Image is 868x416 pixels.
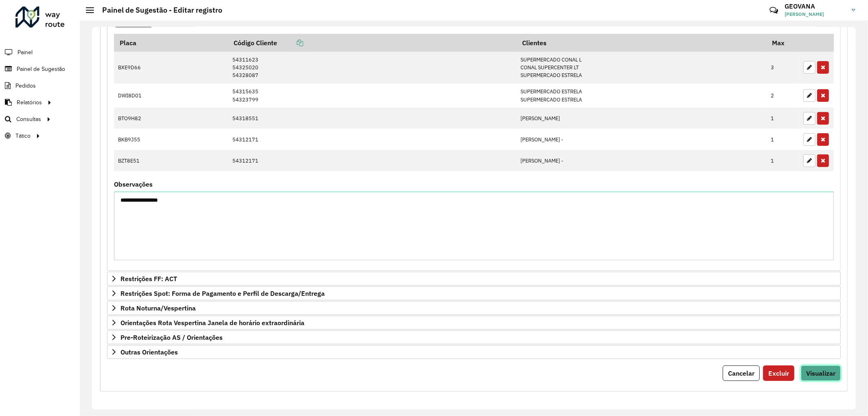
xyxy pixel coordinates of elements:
[107,330,841,344] a: Pre-Roteirização AS / Orientações
[765,2,783,19] a: Contato Rápido
[120,275,177,282] span: Restrições FF: ACT
[767,129,799,150] td: 1
[785,2,846,10] h3: GEOVANA
[801,365,841,381] button: Visualizar
[228,51,516,84] td: 54311623 54325020 54328087
[767,108,799,129] td: 1
[107,316,841,330] a: Orientações Rota Vespertina Janela de horário extraordinária
[114,34,228,51] th: Placa
[228,84,516,108] td: 54315635 54323799
[17,48,33,57] span: Painel
[228,108,516,129] td: 54318551
[723,365,760,381] button: Cancelar
[114,129,228,150] td: BKB9J55
[17,98,42,107] span: Relatórios
[120,334,223,341] span: Pre-Roteirização AS / Orientações
[785,11,846,18] span: [PERSON_NAME]
[768,369,789,377] span: Excluir
[516,108,766,129] td: [PERSON_NAME]
[120,290,325,297] span: Restrições Spot: Forma de Pagamento e Perfil de Descarga/Entrega
[767,51,799,84] td: 3
[114,150,228,171] td: BZT8E51
[516,51,766,84] td: SUPERMERCADO CONAL L CONAL SUPERCENTER LT SUPERMERCADO ESTRELA
[114,51,228,84] td: BXE9D66
[114,84,228,108] td: DWI8D01
[806,369,835,377] span: Visualizar
[277,39,303,47] a: Copiar
[767,150,799,171] td: 1
[94,6,222,15] h2: Painel de Sugestão - Editar registro
[120,349,178,355] span: Outras Orientações
[516,129,766,150] td: [PERSON_NAME] -
[516,150,766,171] td: [PERSON_NAME] -
[516,34,766,51] th: Clientes
[114,179,153,189] label: Observações
[228,150,516,171] td: 54312171
[17,65,65,73] span: Painel de Sugestão
[107,345,841,359] a: Outras Orientações
[767,34,799,51] th: Max
[107,286,841,300] a: Restrições Spot: Forma de Pagamento e Perfil de Descarga/Entrega
[228,34,516,51] th: Código Cliente
[228,129,516,150] td: 54312171
[15,132,31,140] span: Tático
[107,301,841,315] a: Rota Noturna/Vespertina
[516,84,766,108] td: SUPERMERCADO ESTRELA SUPERMERCADO ESTRELA
[114,108,228,129] td: BTO9H82
[767,84,799,108] td: 2
[763,365,794,381] button: Excluir
[16,115,41,123] span: Consultas
[120,319,304,326] span: Orientações Rota Vespertina Janela de horário extraordinária
[107,272,841,286] a: Restrições FF: ACT
[728,369,754,377] span: Cancelar
[15,81,36,90] span: Pedidos
[120,305,196,311] span: Rota Noturna/Vespertina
